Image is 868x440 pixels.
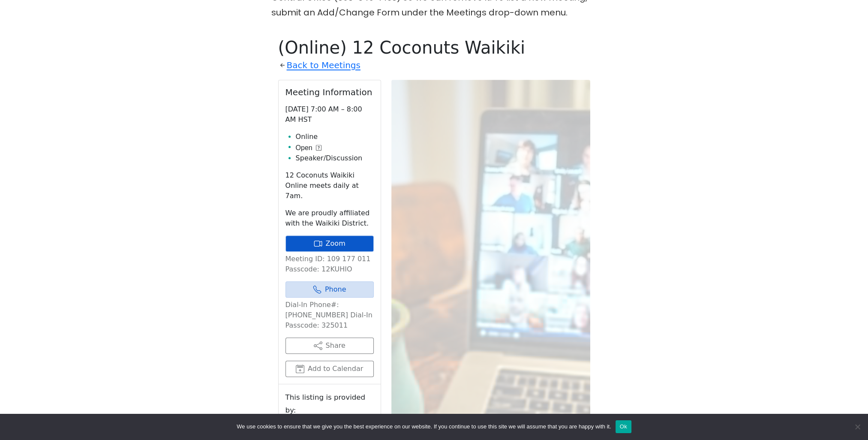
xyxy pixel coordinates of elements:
[237,422,611,431] span: We use cookies to ensure that we give you the best experience on our website. If you continue to ...
[287,58,360,73] a: Back to Meetings
[285,104,374,125] p: [DATE] 7:00 AM – 8:00 AM HST
[285,338,374,354] button: Share
[296,143,321,153] button: Open
[285,254,374,274] p: Meeting ID: 109 177 011 Passcode: 12KUHIO
[285,300,374,331] p: Dial-In Phone#: [PHONE_NUMBER] Dial-In Passcode: 325011
[285,170,374,201] p: 12 Coconuts Waikiki Online meets daily at 7am.
[285,87,374,97] h2: Meeting Information
[296,143,312,153] span: Open
[285,361,374,377] button: Add to Calendar
[278,37,590,58] h1: (Online) 12 Coconuts Waikiki
[296,132,374,142] li: Online
[853,422,862,431] span: No
[285,281,374,298] a: Phone
[616,420,631,433] button: Ok
[285,235,374,252] a: Zoom
[296,153,374,163] li: Speaker/Discussion
[285,391,374,416] small: This listing is provided by:
[285,208,374,229] p: We are proudly affiliated with the Waikiki District.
